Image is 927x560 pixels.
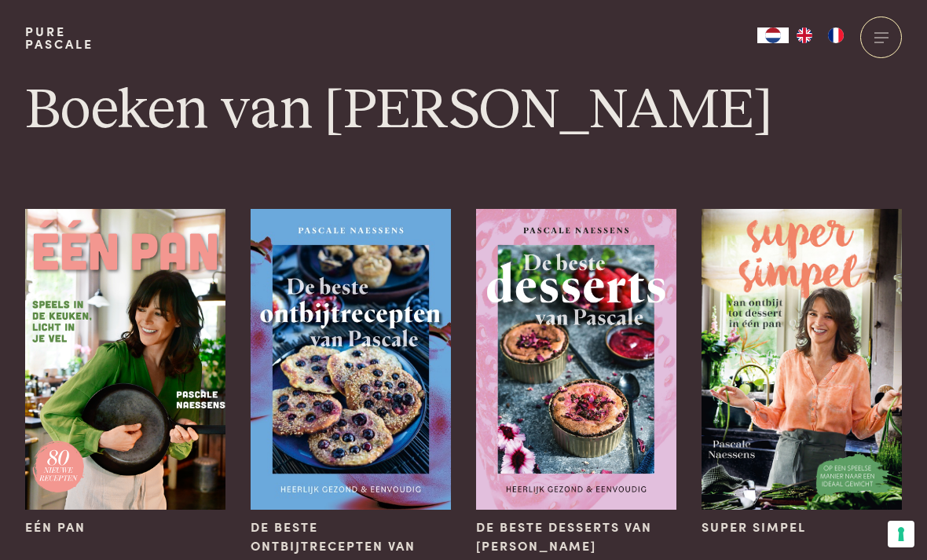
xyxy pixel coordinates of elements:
[25,75,902,146] h1: Boeken van [PERSON_NAME]
[25,518,86,536] span: Eén pan
[789,27,852,43] ul: Language list
[888,521,914,547] button: Uw voorkeuren voor toestemming voor trackingtechnologieën
[476,518,676,555] span: De beste desserts van [PERSON_NAME]
[476,209,676,555] a: De beste desserts van Pascale De beste desserts van [PERSON_NAME]
[476,209,676,510] img: De beste desserts van Pascale
[757,27,789,43] div: Language
[757,27,789,43] a: NL
[251,209,451,510] img: De beste ontbijtrecepten van Pascale
[789,27,820,43] a: EN
[757,27,852,43] aside: Language selected: Nederlands
[25,209,225,536] a: Eén pan Eén pan
[702,209,902,510] img: Super Simpel
[702,518,806,536] span: Super Simpel
[25,209,225,510] img: Eén pan
[25,25,93,50] a: PurePascale
[702,209,902,536] a: Super Simpel Super Simpel
[820,27,852,43] a: FR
